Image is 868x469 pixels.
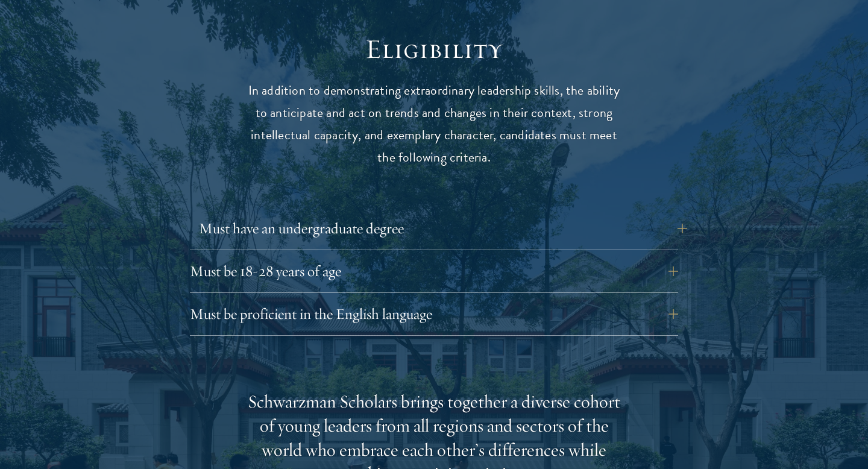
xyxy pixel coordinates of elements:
h2: Eligibility [247,33,621,66]
p: In addition to demonstrating extraordinary leadership skills, the ability to anticipate and act o... [247,80,621,169]
button: Must be 18-28 years of age [190,257,678,286]
button: Must have an undergraduate degree [199,214,687,243]
button: Must be proficient in the English language [190,300,678,329]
